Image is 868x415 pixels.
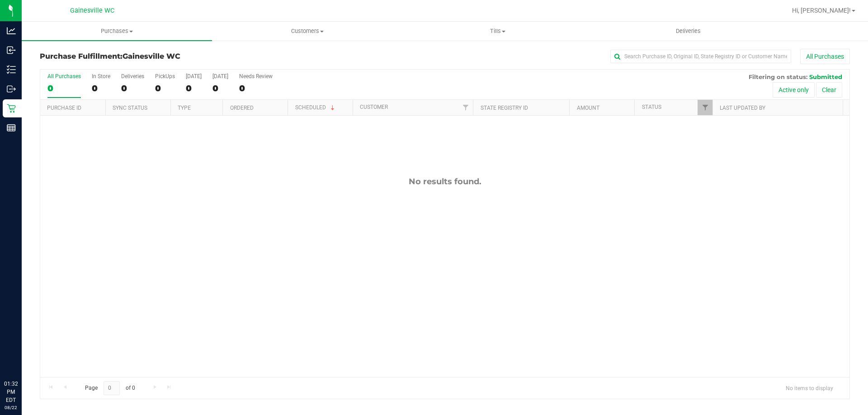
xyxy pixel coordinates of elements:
inline-svg: Inbound [7,46,16,55]
div: [DATE] [212,73,228,79]
a: Purchase ID [47,105,81,111]
a: State Registry ID [481,105,528,111]
div: Needs Review [239,73,273,79]
a: Purchases [22,22,212,41]
button: Clear [816,82,842,98]
div: No results found. [40,177,849,187]
div: 0 [92,83,110,93]
h3: Purchase Fulfillment: [40,52,310,61]
a: Ordered [230,105,254,111]
div: 0 [239,83,273,93]
a: Deliveries [593,22,783,41]
a: Filter [458,100,473,115]
p: 01:32 PM EDT [4,380,18,404]
span: Customers [212,27,402,35]
a: Status [642,104,661,110]
a: Filter [698,100,712,115]
div: 0 [47,83,81,93]
span: Tills [403,27,592,35]
p: 08/22 [4,404,18,411]
span: Page of 0 [77,381,142,395]
iframe: Resource center unread badge [27,341,38,352]
inline-svg: Outbound [7,84,16,93]
a: Tills [402,22,593,41]
div: [DATE] [186,73,202,79]
span: Purchases [22,27,212,35]
iframe: Resource center [9,343,36,370]
div: 0 [121,83,144,93]
div: All Purchases [47,73,81,79]
a: Customer [360,104,388,110]
span: Submitted [809,73,842,80]
button: Active only [773,82,815,98]
div: In Store [92,73,110,79]
a: Scheduled [295,104,336,111]
span: Hi, [PERSON_NAME]! [792,7,851,14]
input: Search Purchase ID, Original ID, State Registry ID or Customer Name... [610,50,791,63]
div: 0 [186,83,202,93]
span: Gainesville WC [123,52,180,61]
button: All Purchases [800,49,850,64]
span: Filtering on status: [749,73,807,80]
a: Last Updated By [720,105,765,111]
a: Sync Status [113,105,147,111]
span: Deliveries [664,27,713,35]
div: PickUps [155,73,175,79]
span: No items to display [778,381,840,395]
a: Type [178,105,191,111]
inline-svg: Reports [7,123,16,132]
span: Gainesville WC [70,7,114,14]
inline-svg: Analytics [7,26,16,35]
a: Amount [577,105,599,111]
inline-svg: Inventory [7,65,16,74]
div: 0 [212,83,228,93]
a: Customers [212,22,402,41]
div: 0 [155,83,175,93]
div: Deliveries [121,73,144,79]
inline-svg: Retail [7,104,16,113]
